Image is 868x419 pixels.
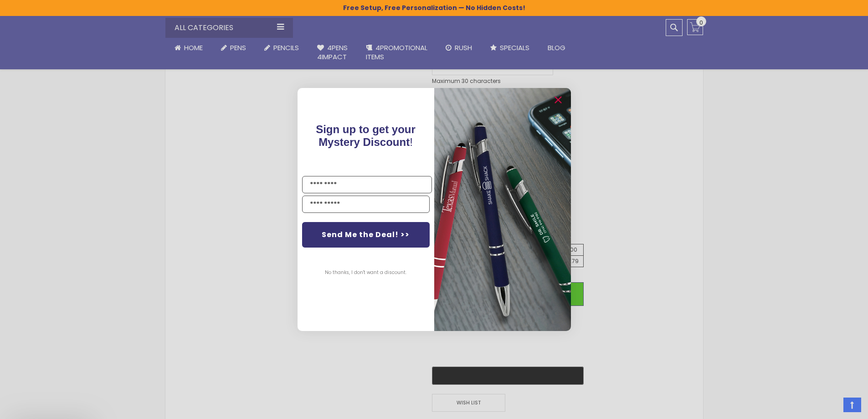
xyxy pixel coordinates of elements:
input: YOUR EMAIL [302,196,430,213]
iframe: Google Customer Reviews [793,394,868,419]
span: Sign up to get your Mystery Discount [316,123,416,148]
button: No thanks, I don't want a discount. [320,261,411,284]
button: Close dialog [551,93,565,107]
img: 081b18bf-2f98-4675-a917-09431eb06994.jpeg [434,88,571,331]
button: Send Me the Deal! >> [302,222,430,248]
span: ! [316,123,416,148]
